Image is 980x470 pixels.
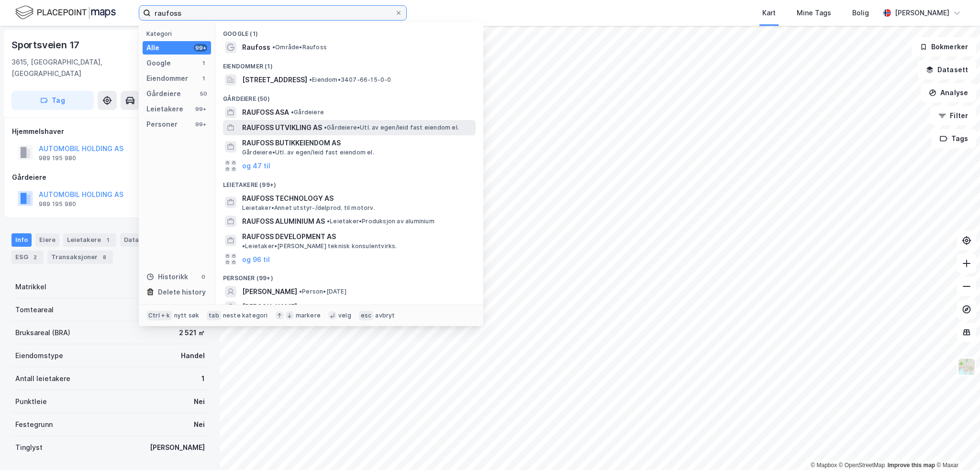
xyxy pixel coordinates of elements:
[146,271,188,283] div: Historikk
[242,286,297,297] span: [PERSON_NAME]
[242,216,325,227] span: RAUFOSS ALUMINIUM AS
[918,60,976,79] button: Datasett
[242,301,297,313] span: [PERSON_NAME]
[11,233,32,247] div: Info
[15,396,47,407] div: Punktleie
[15,419,53,430] div: Festegrunn
[223,312,268,319] div: neste kategori
[146,73,188,84] div: Eiendommer
[299,288,302,295] span: •
[215,87,483,105] div: Gårdeiere (50)
[100,252,109,262] div: 8
[797,7,831,19] div: Mine Tags
[201,373,205,384] div: 1
[47,251,113,264] div: Transaksjoner
[215,55,483,72] div: Eiendommer (1)
[215,22,483,40] div: Google (1)
[242,231,336,242] span: RAUFOSS DEVELOPMENT AS
[272,44,275,51] span: •
[39,154,76,162] div: 989 195 980
[299,288,346,295] span: Person • [DATE]
[200,59,207,67] div: 1
[762,7,776,19] div: Kart
[30,252,40,262] div: 2
[932,424,980,470] div: Kontrollprogram for chat
[242,107,289,118] span: RAUFOSS ASA
[146,88,181,99] div: Gårdeiere
[150,442,205,453] div: [PERSON_NAME]
[181,350,205,361] div: Handel
[179,327,205,339] div: 2 521 ㎡
[103,235,112,245] div: 1
[272,44,327,51] span: Område • Raufoss
[146,103,183,115] div: Leietakere
[912,37,976,56] button: Bokmerker
[299,303,302,310] span: •
[296,312,321,319] div: markere
[200,90,207,98] div: 50
[146,57,171,69] div: Google
[299,303,346,311] span: Person • [DATE]
[930,106,976,125] button: Filter
[852,7,869,19] div: Bolig
[194,396,205,407] div: Nei
[15,327,70,339] div: Bruksareal (BRA)
[215,267,483,284] div: Personer (99+)
[215,174,483,191] div: Leietakere (99+)
[839,462,885,469] a: OpenStreetMap
[324,124,459,131] span: Gårdeiere • Utl. av egen/leid fast eiendom el.
[242,149,374,156] span: Gårdeiere • Utl. av egen/leid fast eiendom el.
[15,281,46,293] div: Matrikkel
[63,233,116,247] div: Leietakere
[291,109,324,116] span: Gårdeiere
[15,350,63,361] div: Eiendomstype
[309,76,312,83] span: •
[146,119,178,130] div: Personer
[194,419,205,430] div: Nei
[309,76,391,84] span: Eiendom • 3407-66-15-0-0
[207,311,221,320] div: tab
[242,160,270,172] button: og 47 til
[359,311,374,320] div: esc
[194,105,207,113] div: 99+
[35,233,59,247] div: Eiere
[327,218,330,225] span: •
[194,44,207,52] div: 99+
[39,200,76,208] div: 989 195 980
[242,242,245,250] span: •
[12,126,208,137] div: Hjemmelshaver
[921,83,976,102] button: Analyse
[242,204,375,212] span: Leietaker • Annet utstyr-/delprod. til motorv.
[146,30,211,37] div: Kategori
[11,91,94,110] button: Tag
[242,253,270,265] button: og 96 til
[15,304,54,316] div: Tomteareal
[291,109,294,116] span: •
[146,311,172,320] div: Ctrl + k
[194,120,207,128] div: 99+
[888,462,935,469] a: Improve this map
[174,312,200,319] div: nytt søk
[327,218,434,225] span: Leietaker • Produksjon av aluminium
[12,172,208,183] div: Gårdeiere
[242,242,397,250] span: Leietaker • [PERSON_NAME] teknisk konsulentvirks.
[146,42,159,54] div: Alle
[958,358,976,376] img: Z
[242,122,322,133] span: RAUFOSS UTVIKLING AS
[932,424,980,470] iframe: Chat Widget
[11,56,152,79] div: 3615, [GEOGRAPHIC_DATA], [GEOGRAPHIC_DATA]
[120,233,156,247] div: Datasett
[11,251,44,264] div: ESG
[200,273,207,281] div: 0
[242,42,270,53] span: Raufoss
[200,75,207,82] div: 1
[375,312,395,319] div: avbryt
[151,6,395,20] input: Søk på adresse, matrikkel, gårdeiere, leietakere eller personer
[15,373,70,384] div: Antall leietakere
[11,37,81,53] div: Sportsveien 17
[242,137,472,149] span: RAUFOSS BUTIKKEIENDOM AS
[932,129,976,148] button: Tags
[324,124,327,131] span: •
[811,462,837,469] a: Mapbox
[15,4,116,21] img: logo.f888ab2527a4732fd821a326f86c7f29.svg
